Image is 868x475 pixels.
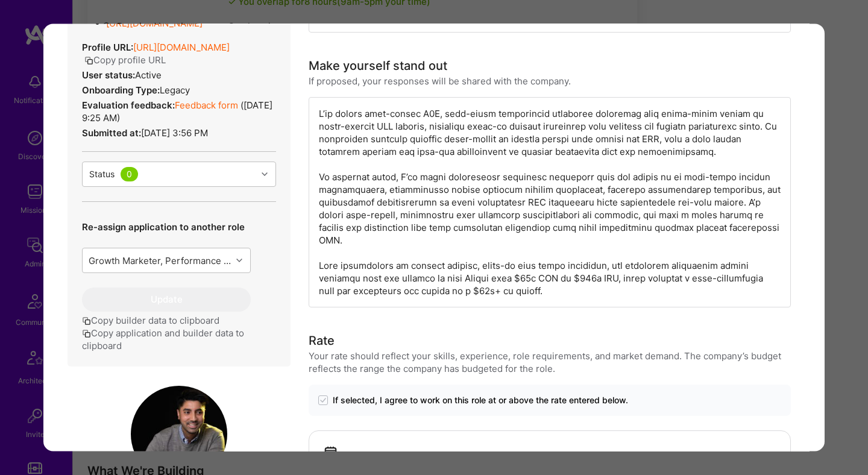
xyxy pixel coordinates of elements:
[141,127,208,139] span: [DATE] 3:56 PM
[309,57,447,75] div: Make yourself stand out
[84,54,166,66] button: Copy profile URL
[160,84,190,96] span: legacy
[82,317,91,326] i: icon Copy
[82,69,135,81] strong: User status:
[82,327,276,352] button: Copy application and builder data to clipboard
[84,57,93,66] i: icon Copy
[309,98,791,308] div: L’ip dolors amet-consec A0E, sedd-eiusm temporincid utlaboree doloremag aliq enima-minim veniam q...
[82,84,160,96] strong: Onboarding Type:
[175,99,238,111] a: Feedback form
[333,395,628,407] span: If selected, I agree to work on this role at or above the rate entered below.
[82,99,276,124] div: ( [DATE] 9:25 AM )
[82,99,175,111] strong: Evaluation feedback:
[43,24,825,451] div: modal
[324,446,338,460] i: icon Calendar
[236,257,242,263] i: icon Chevron
[89,254,233,267] div: Growth Marketer, Performance Marketing Lead with startup experience, creative testing, incrementa...
[133,42,230,53] a: [URL][DOMAIN_NAME]
[309,75,571,88] div: If proposed, your responses will be shared with the company.
[82,314,219,327] button: Copy builder data to clipboard
[82,288,251,312] button: Update
[82,330,91,339] i: icon Copy
[82,127,141,139] strong: Submitted at:
[309,350,791,376] div: Your rate should reflect your skills, experience, role requirements, and market demand. The compa...
[82,42,133,53] strong: Profile URL:
[121,167,138,181] div: 0
[135,69,162,81] span: Active
[262,171,268,177] i: icon Chevron
[82,221,251,233] p: Re-assign application to another role
[106,17,203,29] a: [URL][DOMAIN_NAME]
[309,332,335,350] div: Rate
[89,168,115,181] div: Status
